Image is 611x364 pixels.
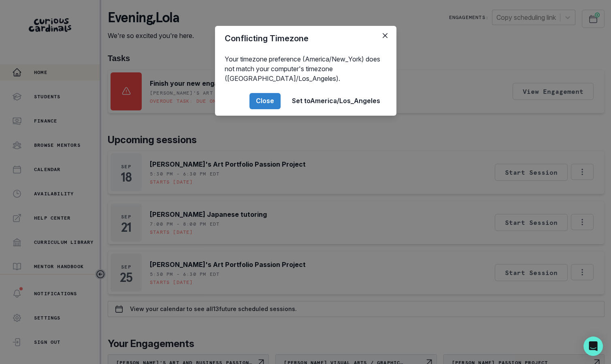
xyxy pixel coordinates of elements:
div: Your timezone preference (America/New_York) does not match your computer's timezone ([GEOGRAPHIC_... [215,51,396,87]
button: Set toAmerica/Los_Angeles [285,93,387,109]
div: Open Intercom Messenger [583,336,603,356]
button: Close [249,93,281,109]
button: Close [379,29,392,42]
header: Conflicting Timezone [215,26,396,51]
